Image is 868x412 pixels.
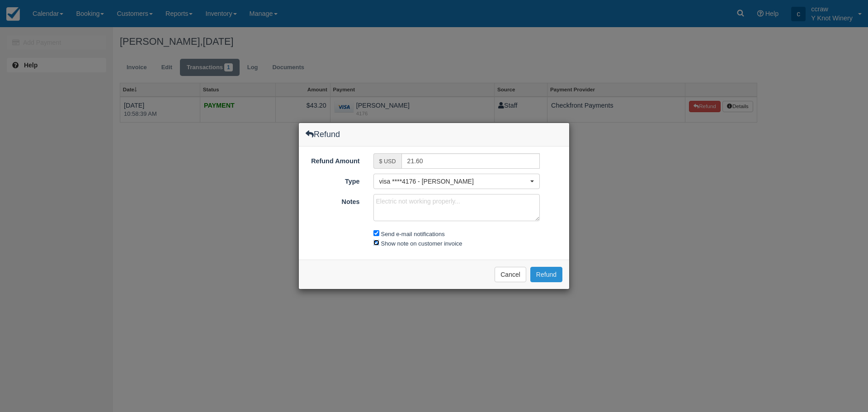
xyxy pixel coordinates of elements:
[299,153,367,166] label: Refund Amount
[373,174,540,189] button: visa ****4176 - [PERSON_NAME]
[379,158,396,165] small: $ USD
[381,240,462,247] label: Show note on customer invoice
[401,153,540,169] input: Valid number required.
[299,174,367,186] label: Type
[530,267,562,282] button: Refund
[495,267,526,282] button: Cancel
[299,194,367,207] label: Notes
[381,231,445,237] label: Send e-mail notifications
[379,177,528,186] span: visa ****4176 - [PERSON_NAME]
[306,130,340,139] h4: Refund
